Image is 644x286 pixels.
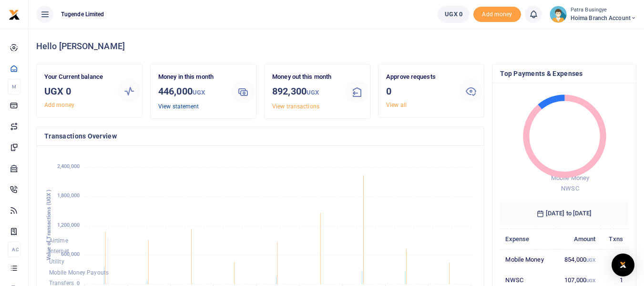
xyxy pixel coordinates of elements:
[586,278,595,283] small: UGX
[49,237,68,244] span: Airtime
[551,174,589,181] span: Mobile Money
[473,10,521,17] a: Add money
[601,249,628,270] td: 2
[46,190,52,261] text: Value of Transactions (UGX )
[57,193,80,199] tspan: 1,800,000
[9,11,20,18] a: logo-small logo-large logo-large
[49,259,64,265] span: Utility
[36,41,636,52] h4: Hello [PERSON_NAME]
[158,103,199,110] a: View statement
[550,6,567,23] img: profile-user
[158,72,224,82] p: Money in this month
[586,257,595,263] small: UGX
[554,249,601,270] td: 854,000
[601,229,628,249] th: Txns
[550,6,636,23] a: profile-user Patra Busingye Hoima Branch Account
[473,7,521,22] span: Add money
[562,185,579,192] span: NWSC
[571,6,636,14] small: Patra Busingye
[57,164,80,170] tspan: 2,400,000
[44,102,74,108] a: Add money
[57,222,80,228] tspan: 1,200,000
[57,10,108,19] span: Tugende Limited
[500,229,554,249] th: Expense
[193,89,205,96] small: UGX
[445,10,462,19] span: UGX 0
[44,131,476,141] h4: Transactions Overview
[61,251,80,257] tspan: 600,000
[272,72,338,82] p: Money out this month
[158,84,224,100] h3: 446,000
[272,84,338,100] h3: 892,300
[571,14,636,22] span: Hoima Branch Account
[473,7,521,22] li: Toup your wallet
[612,254,634,276] div: Open Intercom Messenger
[386,84,452,98] h3: 0
[386,72,452,82] p: Approve requests
[9,9,20,21] img: logo-small
[386,102,407,108] a: View all
[438,6,470,23] a: UGX 0
[49,248,69,254] span: Internet
[44,84,110,98] h3: UGX 0
[307,89,319,96] small: UGX
[272,103,319,110] a: View transactions
[49,269,109,276] span: Mobile Money Payouts
[554,229,601,249] th: Amount
[434,6,473,23] li: Wallet ballance
[500,202,628,225] h6: [DATE] to [DATE]
[8,79,20,95] li: M
[8,242,20,257] li: Ac
[500,68,628,79] h4: Top Payments & Expenses
[44,72,110,82] p: Your Current balance
[500,249,554,270] td: Mobile Money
